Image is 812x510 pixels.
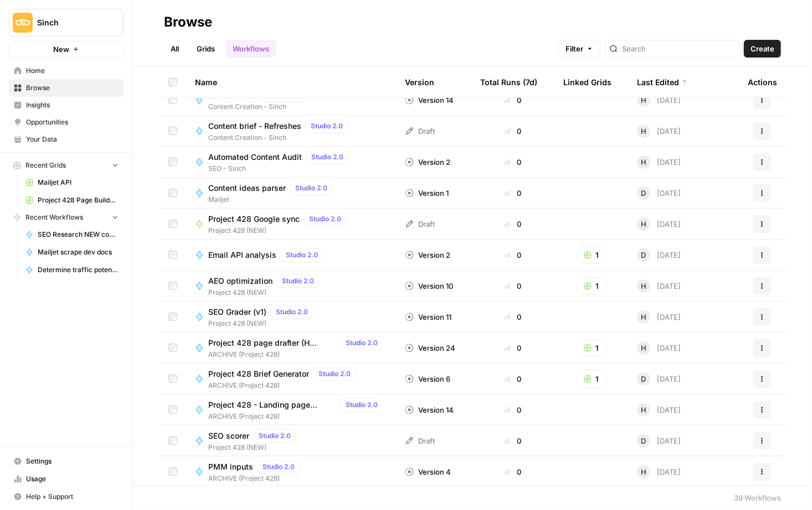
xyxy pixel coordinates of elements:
[26,100,119,110] span: Insights
[38,230,119,240] span: SEO Research NEW content
[26,117,119,127] span: Opportunities
[9,131,124,148] a: Your Data
[26,492,119,502] span: Help + Support
[190,40,222,58] a: Grids
[480,188,546,199] div: 0
[195,429,387,452] a: SEO scorerStudio 2.0Project 428 (NEW)
[208,288,323,298] span: Project 428 (NEW)
[259,431,291,441] span: Studio 2.0
[566,43,583,54] span: Filter
[405,342,455,353] div: Version 24
[641,95,646,106] span: H
[346,400,378,410] span: Studio 2.0
[9,113,124,131] a: Opportunities
[26,456,119,466] span: Settings
[25,212,83,222] span: Recent Workflows
[311,152,343,162] span: Studio 2.0
[405,188,449,199] div: Version 1
[637,341,681,355] div: [DATE]
[480,342,546,353] div: 0
[20,191,124,209] a: Project 428 Page Builder Tracker (NEW)
[734,492,781,503] div: 39 Workflows
[9,9,124,37] button: Workspace: Sinch
[405,95,454,106] div: Version 14
[20,261,124,279] a: Determine traffic potential for a keyword
[195,67,387,97] div: Name
[208,152,302,163] span: Automated Content Audit
[226,40,276,58] a: Workflows
[9,209,124,226] button: Recent Workflows
[208,350,387,360] span: ARCHIVE (Project 428)
[405,311,451,322] div: Version 11
[208,399,336,410] span: Project 428 - Landing page creation
[9,62,124,80] a: Home
[637,124,681,138] div: [DATE]
[208,430,249,441] span: SEO scorer
[641,435,646,446] span: D
[9,79,124,97] a: Browse
[26,134,119,144] span: Your Data
[286,250,318,260] span: Studio 2.0
[20,174,124,191] a: Mailjet API
[195,212,387,236] a: Project 428 Google syncStudio 2.0Project 428 (NEW)
[311,121,343,131] span: Studio 2.0
[208,368,309,379] span: Project 428 Brief Generator
[346,338,378,348] span: Studio 2.0
[38,195,119,205] span: Project 428 Page Builder Tracker (NEW)
[208,381,360,391] span: ARCHIVE (Project 428)
[480,404,546,415] div: 0
[208,226,351,236] span: Project 428 (NEW)
[38,247,119,257] span: Mailjet scrape dev docs
[208,473,304,483] span: ARCHIVE (Project 428)
[208,412,387,421] span: ARCHIVE (Project 428)
[263,462,295,472] span: Studio 2.0
[480,218,546,230] div: 0
[195,274,387,298] a: AEO optimizationStudio 2.0Project 428 (NEW)
[25,160,66,170] span: Recent Grids
[480,157,546,168] div: 0
[637,155,681,169] div: [DATE]
[480,67,537,97] div: Total Runs (7d)
[318,369,351,379] span: Studio 2.0
[577,339,607,357] button: 1
[563,67,611,97] div: Linked Grids
[641,188,646,199] span: D
[480,126,546,137] div: 0
[164,13,212,31] div: Browse
[9,96,124,114] a: Insights
[9,488,124,506] button: Help + Support
[480,280,546,292] div: 0
[637,93,681,107] div: [DATE]
[637,465,681,478] div: [DATE]
[637,403,681,417] div: [DATE]
[622,43,734,54] input: Search
[641,342,646,353] span: H
[208,164,353,174] span: SEO - Sinch
[53,44,69,55] span: New
[480,249,546,261] div: 0
[744,40,781,58] button: Create
[637,434,681,447] div: [DATE]
[9,470,124,488] a: Usage
[641,157,646,168] span: H
[405,218,435,230] div: Draft
[641,126,646,137] span: H
[26,474,119,484] span: Usage
[405,404,454,415] div: Version 14
[26,66,119,76] span: Home
[480,435,546,446] div: 0
[13,13,33,33] img: Sinch Logo
[641,311,646,322] span: H
[208,443,300,452] span: Project 428 (NEW)
[480,373,546,384] div: 0
[577,277,607,295] button: 1
[480,311,546,322] div: 0
[9,41,124,58] button: New
[38,178,119,188] span: Mailjet API
[195,367,387,391] a: Project 428 Brief GeneratorStudio 2.0ARCHIVE (Project 428)
[208,195,337,205] span: Mailjet
[20,226,124,243] a: SEO Research NEW content
[208,306,266,318] span: SEO Grader (v1)
[748,67,777,97] div: Actions
[208,133,352,143] span: Content Creation - Sinch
